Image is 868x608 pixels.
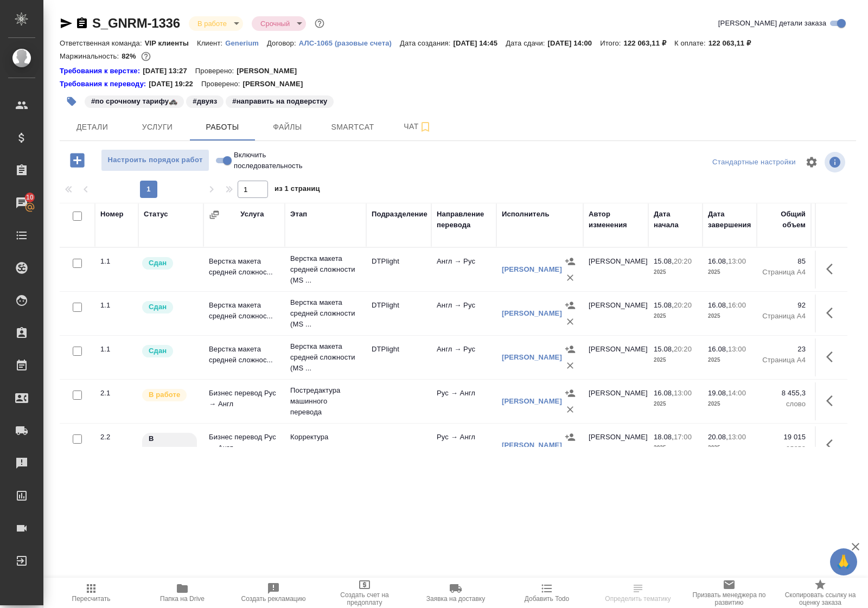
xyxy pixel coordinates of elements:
[762,209,806,231] div: Общий объем
[654,389,674,397] p: 16.08,
[149,433,190,455] p: В ожидании
[654,443,697,453] p: 2025
[762,267,806,278] p: Страница А4
[149,302,167,312] p: Сдан
[290,341,361,374] p: Верстка макета средней сложности (MS ...
[232,96,327,107] p: #направить на подверстку
[225,96,335,105] span: направить на подверстку
[820,344,846,370] button: Здесь прячутся важные кнопки
[674,39,709,47] p: К оплате:
[502,265,562,273] a: [PERSON_NAME]
[203,295,285,332] td: Верстка макета средней сложнос...
[107,154,203,167] span: Настроить порядок работ
[101,149,209,171] button: Настроить порядок работ
[75,17,88,30] button: Скопировать ссылку
[674,433,692,441] p: 17:00
[240,209,264,220] div: Услуга
[60,66,143,76] div: Нажми, чтобы открыть папку с инструкцией
[203,382,285,420] td: Бизнес перевод Рус → Англ
[708,433,728,441] p: 20.08,
[203,338,285,376] td: Верстка макета средней сложнос...
[290,297,361,330] p: Верстка макета средней сложности (MS ...
[708,399,751,409] p: 2025
[548,39,601,47] p: [DATE] 14:00
[562,297,578,313] button: Назначить
[60,79,149,89] div: Нажми, чтобы открыть папку с инструкцией
[762,443,806,453] p: слово
[366,251,431,289] td: DTPlight
[502,209,550,220] div: Исполнитель
[562,270,578,286] button: Удалить
[654,399,697,409] p: 2025
[562,385,578,401] button: Назначить
[820,256,846,282] button: Здесь прячутся важные кнопки
[708,267,751,278] p: 2025
[506,39,547,47] p: Дата сдачи:
[139,49,153,63] button: 17844.64 RUB;
[562,341,578,357] button: Назначить
[84,96,185,105] span: по срочному тарифу🚓
[624,39,674,47] p: 122 063,11 ₽
[654,433,674,441] p: 18.08,
[728,345,746,353] p: 13:00
[431,251,496,289] td: Англ → Рус
[762,432,806,443] p: 19 015
[60,17,73,30] button: Скопировать ссылку для ЯМессенджера
[431,338,496,376] td: Англ → Рус
[234,150,312,171] span: Включить последовательность
[257,19,293,28] button: Срочный
[674,257,692,265] p: 20:20
[674,301,692,309] p: 20:20
[100,388,133,399] div: 2.1
[830,548,857,575] button: 🙏
[431,382,496,420] td: Рус → Англ
[149,345,167,356] p: Сдан
[562,429,578,445] button: Назначить
[275,182,320,198] span: из 1 страниц
[3,189,41,216] a: 10
[196,120,248,134] span: Работы
[728,433,746,441] p: 13:00
[203,426,285,464] td: Бизнес перевод Рус → Англ
[242,79,311,89] p: [PERSON_NAME]
[708,209,751,231] div: Дата завершения
[100,432,133,443] div: 2.2
[237,66,305,76] p: [PERSON_NAME]
[290,209,307,220] div: Этап
[149,258,167,268] p: Сдан
[431,426,496,464] td: Рус → Англ
[143,66,195,76] p: [DATE] 13:27
[100,256,133,267] div: 1.1
[583,251,648,289] td: [PERSON_NAME]
[583,382,648,420] td: [PERSON_NAME]
[562,313,578,330] button: Удалить
[762,399,806,409] p: слово
[209,209,220,220] button: Сгруппировать
[419,120,432,133] svg: Подписаться
[267,39,299,47] p: Договор:
[562,445,578,462] button: Удалить
[372,209,427,220] div: Подразделение
[654,301,674,309] p: 15.08,
[708,311,751,322] p: 2025
[654,311,697,322] p: 2025
[762,355,806,366] p: Страница А4
[60,89,84,113] button: Добавить тэг
[366,295,431,332] td: DTPlight
[583,426,648,464] td: [PERSON_NAME]
[762,388,806,399] p: 8 455,3
[583,338,648,376] td: [PERSON_NAME]
[62,149,92,171] button: Добавить работу
[197,39,225,47] p: Клиент:
[312,16,327,30] button: Доп статусы указывают на важность/срочность заказа
[201,79,243,89] p: Проверено:
[225,38,267,47] a: Generium
[290,253,361,286] p: Верстка макета средней сложности (MS ...
[708,345,728,353] p: 16.08,
[194,19,230,28] button: В работе
[122,52,138,60] p: 82%
[820,300,846,326] button: Здесь прячутся важные кнопки
[203,251,285,289] td: Верстка макета средней сложнос...
[654,345,674,353] p: 15.08,
[762,344,806,355] p: 23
